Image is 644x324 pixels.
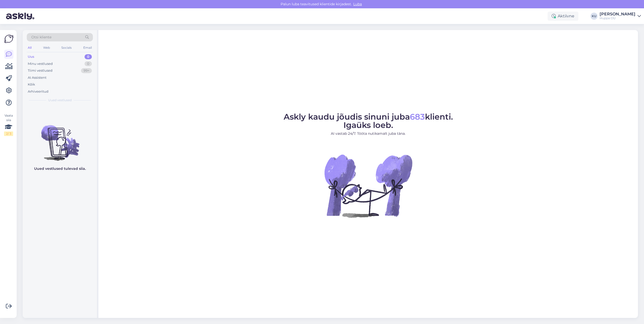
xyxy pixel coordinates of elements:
[34,166,86,171] p: Uued vestlused tulevad siia.
[352,2,363,6] span: Luba
[28,89,48,94] div: Arhiveeritud
[600,12,635,16] div: [PERSON_NAME]
[591,13,598,20] div: KU
[284,131,453,136] p: AI vastab 24/7. Tööta nutikamalt juba täna.
[4,113,13,136] div: Vaata siia
[4,131,13,136] div: 2 / 3
[31,35,51,40] span: Otsi kliente
[410,112,425,122] span: 683
[28,68,52,73] div: Tiimi vestlused
[23,116,97,161] img: No chats
[48,98,72,102] span: Uued vestlused
[85,54,92,59] div: 0
[323,140,414,231] img: No Chat active
[28,82,35,87] div: Kõik
[600,12,641,20] a: [PERSON_NAME]Huppa OÜ
[28,75,46,80] div: AI Assistent
[27,44,33,51] div: All
[28,54,34,59] div: Uus
[85,61,92,66] div: 0
[600,16,635,20] div: Huppa OÜ
[284,112,453,130] span: Askly kaudu jõudis sinuni juba klienti. Igaüks loeb.
[42,44,51,51] div: Web
[81,68,92,73] div: 99+
[60,44,73,51] div: Socials
[548,12,578,21] div: Aktiivne
[82,44,93,51] div: Email
[4,34,14,44] img: Askly Logo
[28,61,53,66] div: Minu vestlused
